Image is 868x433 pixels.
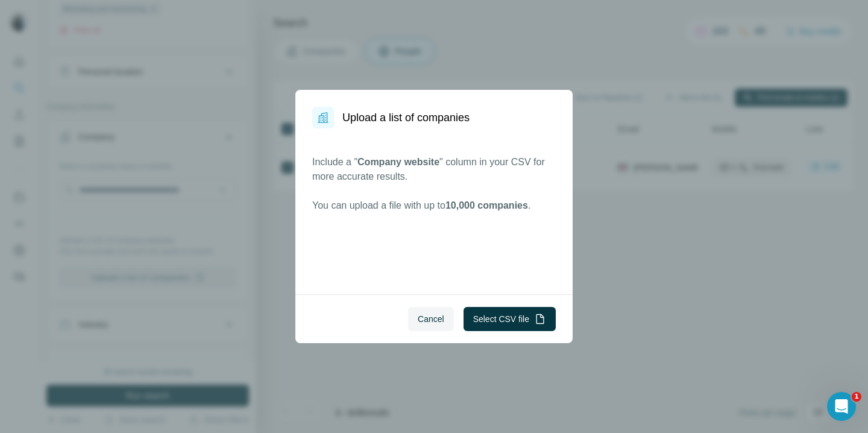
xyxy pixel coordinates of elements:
[827,392,856,421] iframe: Intercom live chat
[464,307,556,331] button: Select CSV file
[342,109,470,126] h1: Upload a list of companies
[852,392,861,402] span: 1
[312,155,556,184] p: Include a " " column in your CSV for more accurate results.
[357,157,439,167] span: Company website
[418,313,444,325] span: Cancel
[408,307,454,331] button: Cancel
[312,198,556,213] p: You can upload a file with up to .
[445,200,528,210] span: 10,000 companies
